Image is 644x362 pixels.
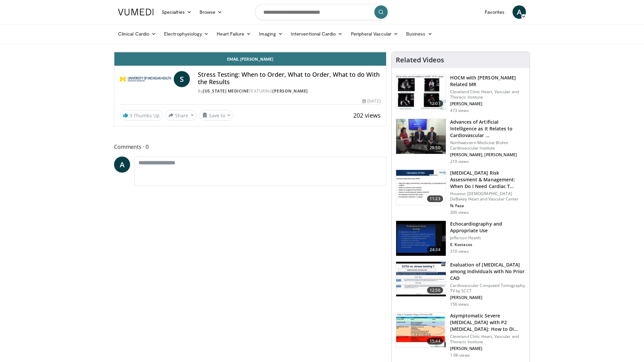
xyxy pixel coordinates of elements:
span: 12:07 [427,100,443,107]
span: 3 [129,112,132,119]
a: Peripheral Vascular [347,27,402,41]
a: Electrophysiology [160,27,213,41]
p: Houston [DEMOGRAPHIC_DATA] DeBakey Heart and Vascular Center [450,191,526,202]
p: 300 views [450,210,469,215]
a: Specialties [158,5,196,19]
h3: Asymptomatic Severe [MEDICAL_DATA] with P2 [MEDICAL_DATA]: How to Di… [450,312,526,333]
a: A [114,157,130,173]
p: Jefferson Health [450,235,526,241]
a: 12:07 HOCM with [PERSON_NAME] Related MR Cleveland Clinic Heart, Vascular and Thoracic Institute ... [396,74,526,113]
h4: Related Videos [396,56,444,64]
img: a2a4a1ec-5146-4047-a406-22e52d8ab1b7.150x105_q85_crop-smart_upscale.jpg [396,313,446,348]
p: [PERSON_NAME], [PERSON_NAME] [450,152,526,158]
a: S [174,71,190,87]
a: 28:50 Advances of Artificial Intelligence as It Relates to Cardiovascular … Northwestern Medicine... [396,119,526,164]
p: Cleveland Clinic Heart, Vascular and Thoracic Institute [450,334,526,345]
a: Interventional Cardio [287,27,347,41]
h3: [MEDICAL_DATA] Risk Assessment & Management: When Do I Need Cardiac T… [450,170,526,190]
a: Browse [196,5,226,19]
p: [PERSON_NAME] [450,101,526,107]
p: [PERSON_NAME] [450,346,526,351]
p: 310 views [450,249,469,254]
p: Cardiovascular Computed Tomography TV by SCCT [450,283,526,294]
img: 0336095b-623a-486d-a7e1-7926bb80224b.150x105_q85_crop-smart_upscale.jpg [396,119,446,154]
span: 202 views [353,111,381,119]
a: Imaging [255,27,287,41]
p: Cleveland Clinic Heart, Vascular and Thoracic Institute [450,89,526,100]
a: Clinical Cardio [114,27,160,41]
p: N. Faza [450,203,526,208]
button: Share [165,110,197,121]
a: 11:23 [MEDICAL_DATA] Risk Assessment & Management: When Do I Need Cardiac T… Houston [DEMOGRAPHIC... [396,170,526,215]
span: 28:50 [427,144,443,151]
img: 7b2eed85-155c-4eb1-8ca4-30eaefe378ca.150x105_q85_crop-smart_upscale.jpg [396,170,446,205]
span: 12:56 [427,287,443,294]
input: Search topics, interventions [255,4,389,20]
a: [PERSON_NAME] [272,88,308,94]
span: 24:34 [427,246,443,253]
div: By FEATURING [198,88,380,94]
span: Comments 0 [114,142,386,151]
p: E. Kostacos [450,242,526,247]
p: [PERSON_NAME] [450,295,526,300]
p: 473 views [450,108,469,113]
button: Save to [199,110,233,121]
a: 24:34 Echocardiography and Appropriate Use Jefferson Health E. Kostacos 310 views [396,221,526,256]
a: 15:44 Asymptomatic Severe [MEDICAL_DATA] with P2 [MEDICAL_DATA]: How to Di… Cleveland Clinic Hear... [396,312,526,358]
h3: Evaluation of [MEDICAL_DATA] among Individuals with No Prior CAD [450,261,526,282]
span: 11:23 [427,195,443,202]
h4: Stress Testing: When to Order, What to Order, What to do With the Results [198,71,380,85]
img: Michigan Medicine [120,71,171,87]
a: Business [402,27,436,41]
h3: Echocardiography and Appropriate Use [450,221,526,234]
a: A [513,5,526,19]
a: 12:56 Evaluation of [MEDICAL_DATA] among Individuals with No Prior CAD Cardiovascular Computed To... [396,261,526,307]
img: 10820d94-902d-4bbb-b372-95019e422508.150x105_q85_crop-smart_upscale.jpg [396,262,446,297]
a: Favorites [481,5,508,19]
div: [DATE] [362,98,380,104]
img: VuMedi Logo [118,9,154,15]
a: [US_STATE] Medicine [203,88,249,94]
span: 15:44 [427,338,443,345]
p: 219 views [450,159,469,164]
p: 1.9K views [450,353,470,358]
h3: Advances of Artificial Intelligence as It Relates to Cardiovascular … [450,119,526,139]
a: Email [PERSON_NAME] [114,52,386,66]
a: 3 Thumbs Up [120,110,163,121]
p: 156 views [450,302,469,307]
img: 73475949-c8fd-4946-a382-e81688366969.150x105_q85_crop-smart_upscale.jpg [396,221,446,256]
h3: HOCM with [PERSON_NAME] Related MR [450,74,526,88]
a: Heart Failure [213,27,255,41]
p: Northwestern Medicine Bluhm Cardiovascular Institute [450,140,526,151]
img: e3467420-ce90-4800-af53-3d3ae6a57ccd.150x105_q85_crop-smart_upscale.jpg [396,75,446,110]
